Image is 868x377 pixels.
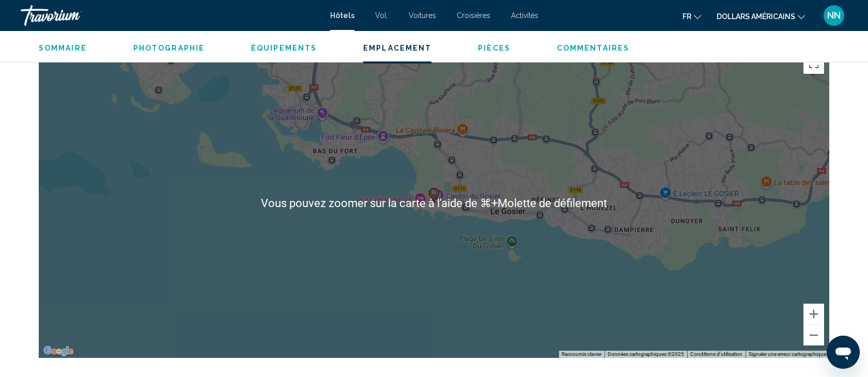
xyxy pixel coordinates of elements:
[375,11,388,20] a: Vol.
[21,5,320,26] a: Travorium
[133,44,205,52] span: Photographie
[41,344,75,358] a: Ouvrir cette zone dans Google Maps (dans une nouvelle fenêtre)
[251,43,317,53] button: Équipements
[478,43,510,53] button: Pièces
[39,44,87,52] span: Sommaire
[690,351,742,357] a: Conditions d'utilisation
[457,11,490,20] a: Croisières
[363,43,431,53] button: Emplacement
[749,351,826,357] a: Signaler une erreur cartographique
[820,5,847,26] button: Menu utilisateur
[557,44,629,52] span: Commentaires
[478,44,510,52] span: Pièces
[827,10,841,21] font: NN
[717,12,795,21] font: dollars américains
[251,44,317,52] span: Équipements
[803,325,824,345] button: Zoom arrière
[803,304,824,324] button: Zoom avant
[562,351,601,358] button: Raccourcis clavier
[409,11,436,20] a: Voitures
[557,43,629,53] button: Commentaires
[683,12,691,21] font: fr
[133,43,205,53] button: Photographie
[683,9,701,24] button: Changer de langue
[511,11,538,20] a: Activités
[330,11,354,20] a: Hôtels
[608,351,684,357] span: Données cartographiques ©2025
[41,344,75,358] img: Google
[803,53,824,74] button: Passer en plein écran
[39,43,87,53] button: Sommaire
[827,336,860,369] iframe: Bouton de lancement de la fenêtre de messagerie
[363,44,431,52] span: Emplacement
[717,9,805,24] button: Changer de devise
